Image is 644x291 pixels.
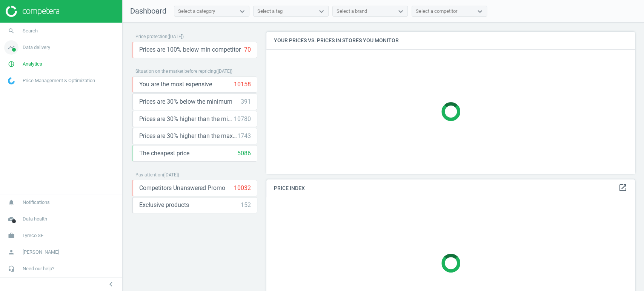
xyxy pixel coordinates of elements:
span: Prices are 30% below the minimum [139,98,232,106]
span: Notifications [23,199,50,206]
div: 391 [241,98,251,106]
h4: Your prices vs. prices in stores you monitor [266,32,635,49]
div: 10158 [234,80,251,89]
span: Exclusive products [139,201,189,209]
span: Prices are 30% higher than the maximal [139,132,237,140]
span: Price Management & Optimization [23,77,95,84]
span: Prices are 30% higher than the minimum [139,115,234,123]
i: chevron_left [106,280,115,289]
img: wGWNvw8QSZomAAAAABJRU5ErkJggg== [8,77,15,84]
button: chevron_left [101,279,120,289]
span: Lyreco SE [23,232,43,239]
span: ( [DATE] ) [168,34,184,39]
i: person [4,245,18,259]
div: 10032 [234,184,251,192]
div: Select a tag [257,8,283,15]
span: Situation on the market before repricing [135,69,216,74]
img: ajHJNr6hYgQAAAAASUVORK5CYII= [6,6,59,17]
div: 152 [241,201,251,209]
div: Select a brand [337,8,367,15]
span: You are the most expensive [139,80,212,89]
span: Prices are 100% below min competitor [139,46,241,54]
a: open_in_new [618,183,627,193]
i: search [4,24,18,38]
span: The cheapest price [139,149,189,158]
div: 10780 [234,115,251,123]
div: Select a competitor [416,8,457,15]
span: Data delivery [23,44,50,51]
div: 5086 [237,149,251,158]
span: Search [23,28,38,34]
div: 1743 [237,132,251,140]
span: Dashboard [130,6,166,15]
h4: Price Index [266,179,635,197]
span: Price protection [135,34,168,39]
span: [PERSON_NAME] [23,249,59,256]
span: Competitors Unanswered Promo [139,184,225,192]
div: 70 [244,46,251,54]
span: Data health [23,216,47,222]
span: Pay attention [135,172,163,178]
div: Select a category [178,8,215,15]
span: Need our help? [23,265,54,272]
i: work [4,228,18,243]
i: pie_chart_outlined [4,57,18,71]
span: Analytics [23,61,42,67]
i: headset_mic [4,262,18,276]
span: ( [DATE] ) [216,69,232,74]
i: timeline [4,40,18,55]
i: open_in_new [618,183,627,192]
i: cloud_done [4,212,18,226]
i: notifications [4,195,18,210]
span: ( [DATE] ) [163,172,179,178]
